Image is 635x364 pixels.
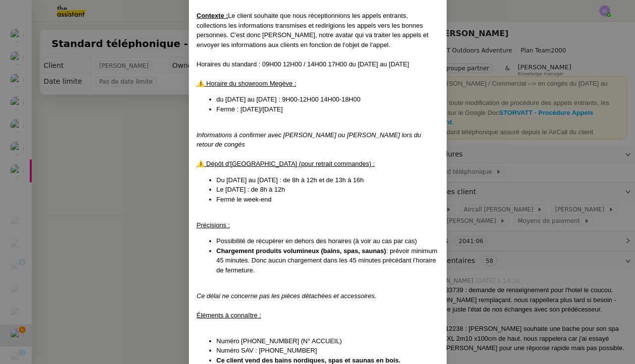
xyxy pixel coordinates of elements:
[217,357,401,364] strong: Ce client vend des bains nordiques, spas et saunas en bois.
[217,95,439,104] li: du [DATE] au [DATE] : 9H00-12H00 14H00-18H00
[197,160,375,167] u: ⚠️ Dépôt d'[GEOGRAPHIC_DATA] (pour retrait commandes) :
[217,336,439,346] li: Numéro [PHONE_NUMBER] (N° ACCUEIL)
[197,221,230,229] u: Précisions :
[217,185,439,195] li: Le [DATE] : de 8h à 12h
[197,59,439,69] div: Horaires du standard : 09H00 12H00 / 14H00 17H00 du [DATE] au [DATE]
[217,175,439,185] li: Du [DATE] au [DATE] : de 8h à 12h et de 13h à 16h
[217,195,439,205] li: Fermé le week-end
[217,247,386,255] strong: Chargement produits volumineux (bains, spas, saunas)
[197,12,229,19] u: Contexte :
[217,246,439,275] li: : prévoir minimum 45 minutes. Donc aucun chargement dans les 45 minutes précédant l’horaire de fe...
[197,12,429,49] span: Le client souhaite que nous réceptionnions les appels entrants, collections les informations tran...
[197,312,261,319] u: Éléments à connaître :
[217,346,439,356] li: Numéro SAV : [PHONE_NUMBER]
[217,236,439,246] li: Possibilité de récupérer en dehors des horaires (à voir au cas par cas)
[197,131,421,149] em: Informations à confirmer avec [PERSON_NAME] ou [PERSON_NAME] lors du retour de congés
[197,80,296,87] u: ⚠️ Horaire du showroom Megève :
[197,292,377,300] em: Ce délai ne concerne pas les pièces détachées et accessoires.
[217,104,439,114] li: Fermé : [DATE]/[DATE]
